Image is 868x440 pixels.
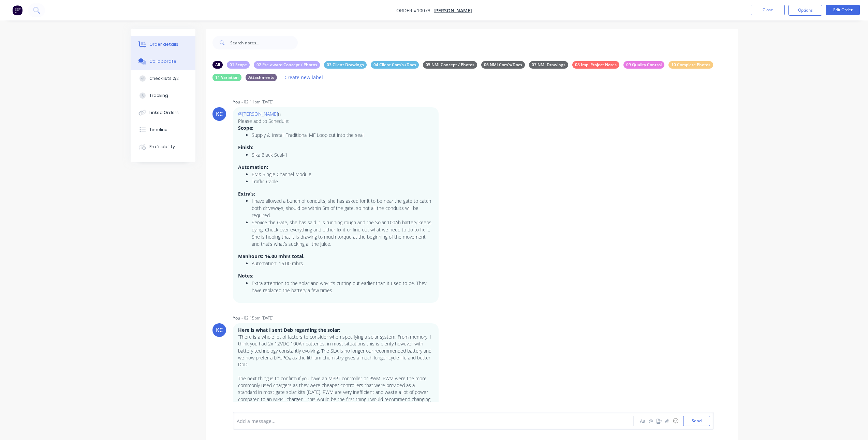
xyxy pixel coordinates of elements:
[131,36,195,53] button: Order details
[324,61,367,69] div: 03 Client Drawings
[238,144,253,151] strong: Finish:
[212,74,241,81] div: 11 Variation
[241,315,274,321] div: - 02:15pm [DATE]
[233,99,240,105] div: You
[252,219,433,247] li: Service the Gate, she has said it is running rough and the Solar 100Ah battery keeps dying. Check...
[212,61,223,69] div: All
[788,5,822,16] button: Options
[529,61,568,69] div: 07 NMI Drawings
[216,326,223,334] div: KC
[131,138,195,155] button: Profitability
[238,111,433,125] p: n Please add to Schedule:
[238,327,340,333] strong: Here is what I sent Deb regarding the solar:
[131,87,195,104] button: Tracking
[252,131,433,139] li: Supply & Install Traditional MF Loop cut into the seal.
[131,121,195,138] button: Timeline
[252,151,433,158] li: Sika Black Seal-1
[668,61,713,69] div: 10 Complete Photos
[396,7,433,14] span: Order #10073 -
[227,61,250,69] div: 01 Scope
[241,99,274,105] div: - 02:11pm [DATE]
[238,272,253,279] strong: Notes:
[238,253,305,259] strong: Manhours: 16.00 mhrs total.
[238,190,255,197] strong: Extra’s:
[371,61,419,69] div: 04 Client Com's./Docs
[647,417,655,425] button: @
[252,178,433,185] li: Traffic Cable
[751,5,785,15] button: Close
[433,7,472,14] a: [PERSON_NAME]
[238,125,253,131] strong: Scope:
[149,144,175,150] div: Profitability
[131,104,195,121] button: Linked Orders
[149,127,167,133] div: Timeline
[246,74,277,81] div: Attachments
[683,416,710,426] button: Send
[252,197,433,219] li: I have allowed a bunch of conduits, she has asked for it to be near the gate to catch both drivew...
[423,61,477,69] div: 05 NMI Concept / Photos
[149,75,179,82] div: Checklists 2/2
[481,61,525,69] div: 06 NMI Com's/Docs
[131,70,195,87] button: Checklists 2/2
[149,58,176,65] div: Collaborate
[216,110,223,118] div: KC
[672,417,680,425] button: ☺
[252,260,433,267] li: Automation: 16.00 mhrs.
[149,93,168,99] div: Tracking
[639,417,647,425] button: Aa
[252,280,433,294] li: Extra attention to the solar and why it’s cutting out earlier than it used to be. They have repla...
[233,315,240,321] div: You
[12,5,23,15] img: Factory
[623,61,664,69] div: 09 Quality Control
[281,73,327,82] button: Create new label
[572,61,619,69] div: 08 Imp. Project Notes
[230,36,298,49] input: Search notes...
[826,5,860,15] button: Edit Order
[238,111,278,117] a: @[PERSON_NAME]
[149,110,179,116] div: Linked Orders
[238,164,268,170] strong: Automation:
[252,171,433,178] li: EMX Single Channel Module
[254,61,320,69] div: 02 Pre-award Concept / Photos
[149,41,178,47] div: Order details
[131,53,195,70] button: Collaborate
